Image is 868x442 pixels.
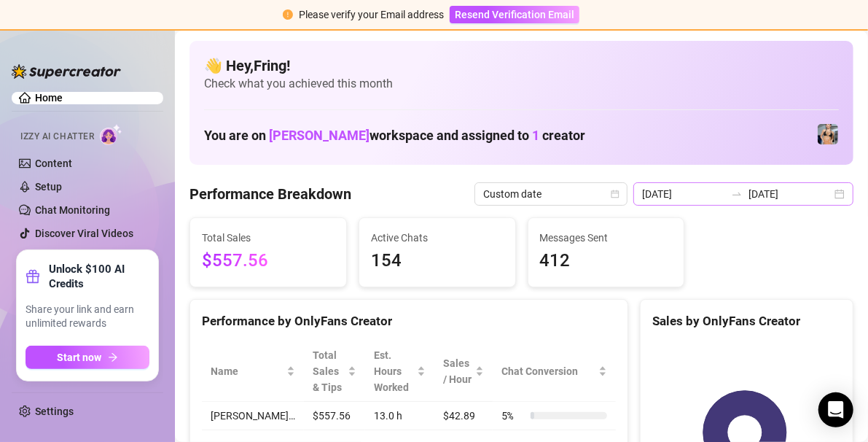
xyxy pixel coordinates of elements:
a: Content [35,158,72,169]
span: Total Sales & Tips [313,347,345,395]
button: Resend Verification Email [450,6,579,23]
a: Chat Monitoring [35,204,110,216]
div: Performance by OnlyFans Creator [202,311,616,331]
span: Name [211,363,284,379]
button: Start nowarrow-right [26,346,149,369]
a: Setup [35,181,62,193]
h4: Performance Breakdown [189,184,351,204]
div: Est. Hours Worked [374,347,414,395]
span: Sales / Hour [443,355,472,387]
span: [PERSON_NAME] [269,128,370,143]
td: 13.0 h [365,402,434,430]
span: swap-right [731,188,743,200]
span: Active Chats [371,230,504,246]
a: Home [35,92,63,104]
a: Discover Viral Videos [35,228,133,239]
span: Chat Conversion [501,363,595,379]
td: [PERSON_NAME]… [202,402,304,430]
td: $42.89 [434,402,493,430]
img: Veronica [818,124,838,144]
span: 5 % [501,408,525,424]
td: $557.56 [304,402,365,430]
span: to [731,188,743,200]
span: 154 [371,247,504,275]
span: arrow-right [108,352,118,362]
div: Open Intercom Messenger [818,392,853,427]
h4: 👋 Hey, Fring ! [204,55,839,76]
span: Messages Sent [540,230,673,246]
span: calendar [611,190,619,198]
span: Resend Verification Email [455,9,574,20]
span: 1 [532,128,539,143]
th: Total Sales & Tips [304,341,365,402]
input: Start date [642,186,725,202]
input: End date [748,186,832,202]
a: Settings [35,406,74,417]
th: Name [202,341,304,402]
span: Check what you achieved this month [204,76,839,92]
span: $557.56 [202,247,335,275]
span: gift [26,269,40,284]
strong: Unlock $100 AI Credits [49,262,149,291]
h1: You are on workspace and assigned to creator [204,128,585,144]
th: Chat Conversion [493,341,616,402]
div: Sales by OnlyFans Creator [652,311,841,331]
div: Please verify your Email address [299,7,444,23]
span: exclamation-circle [283,9,293,20]
span: Start now [58,352,102,363]
img: AI Chatter [100,124,122,145]
span: Total Sales [202,230,335,246]
span: Share your link and earn unlimited rewards [26,303,149,331]
img: logo-BBDzfeDw.svg [12,64,121,79]
span: Izzy AI Chatter [20,130,94,144]
span: Custom date [483,183,619,205]
th: Sales / Hour [434,341,493,402]
span: 412 [540,247,673,275]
